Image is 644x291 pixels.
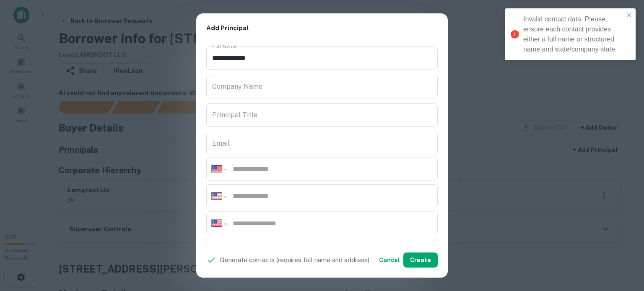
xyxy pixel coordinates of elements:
[626,12,632,20] button: close
[196,13,448,43] h2: Add Principal
[212,43,237,50] label: Full Name
[220,255,369,265] p: Generate contacts (requires full name and address)
[602,224,644,264] iframe: Chat Widget
[376,252,403,268] button: Cancel
[523,14,624,54] div: Invalid contact data. Please ensure each contact provides either a full name or structured name a...
[403,252,438,268] button: Create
